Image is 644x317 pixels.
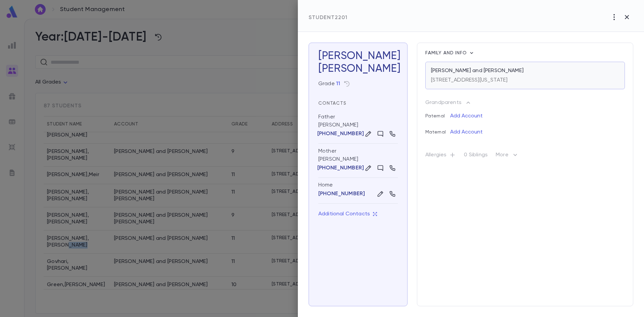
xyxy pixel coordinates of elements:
[317,130,364,137] p: [PHONE_NUMBER]
[317,165,364,171] p: [PHONE_NUMBER]
[431,67,524,74] p: [PERSON_NAME] and [PERSON_NAME]
[450,127,483,138] button: Add Account
[318,148,336,155] div: Mother
[318,81,340,87] div: Grade
[425,99,462,106] p: Grandparents
[318,144,398,178] div: [PERSON_NAME]
[464,152,488,161] p: 0 Siblings
[318,182,398,189] div: Home
[318,50,398,75] h3: [PERSON_NAME]
[318,211,377,217] p: Additional Contacts
[425,97,472,108] button: Grandparents
[318,101,346,106] span: Contacts
[450,111,483,121] button: Add Account
[318,191,365,197] button: [PHONE_NUMBER]
[431,77,507,84] p: [STREET_ADDRESS][US_STATE]
[318,165,363,171] button: [PHONE_NUMBER]
[425,108,450,119] p: Paternal
[318,113,335,120] div: Father
[318,109,398,144] div: [PERSON_NAME]
[309,15,347,20] span: Student 2201
[425,51,468,55] span: Family and info
[318,62,398,75] div: [PERSON_NAME]
[425,124,450,135] p: Maternal
[318,208,377,220] button: Additional Contacts
[496,151,519,162] p: More
[336,81,340,87] button: 11
[425,152,456,161] p: Allergies
[318,130,363,137] button: [PHONE_NUMBER]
